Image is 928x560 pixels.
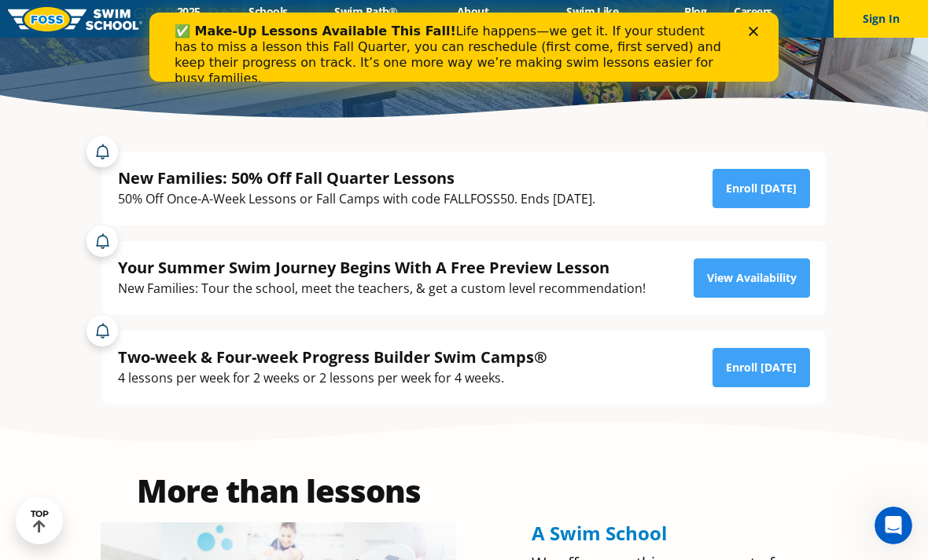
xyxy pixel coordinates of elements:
[431,4,514,34] a: About FOSS
[118,278,646,299] div: New Families: Tour the school, meet the teachers, & get a custom level recommendation!
[599,14,615,24] div: Close
[875,507,912,544] iframe: Intercom live chat
[118,368,547,389] div: 4 lessons per week for 2 weeks or 2 lessons per week for 4 weeks.
[149,13,779,82] iframe: Intercom live chat banner
[118,257,646,278] div: Your Summer Swim Journey Begins With A Free Preview Lesson
[713,348,810,387] a: Enroll [DATE]
[713,169,810,208] a: Enroll [DATE]
[118,167,595,188] div: New Families: 50% Off Fall Quarter Lessons
[25,11,307,26] b: ✅ Make-Up Lessons Available This Fall!
[31,509,49,533] div: TOP
[8,7,142,31] img: FOSS Swim School Logo
[532,520,667,546] span: A Swim School
[694,258,810,298] a: View Availability
[142,4,235,34] a: 2025 Calendar
[101,475,456,507] h2: More than lessons
[301,4,431,34] a: Swim Path® Program
[671,4,720,19] a: Blog
[118,188,595,210] div: 50% Off Once-A-Week Lessons or Fall Camps with code FALLFOSS50. Ends [DATE].
[235,4,301,19] a: Schools
[118,346,547,368] div: Two-week & Four-week Progress Builder Swim Camps®
[25,11,579,74] div: Life happens—we get it. If your student has to miss a lesson this Fall Quarter, you can reschedul...
[514,4,670,34] a: Swim Like [PERSON_NAME]
[720,4,786,19] a: Careers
